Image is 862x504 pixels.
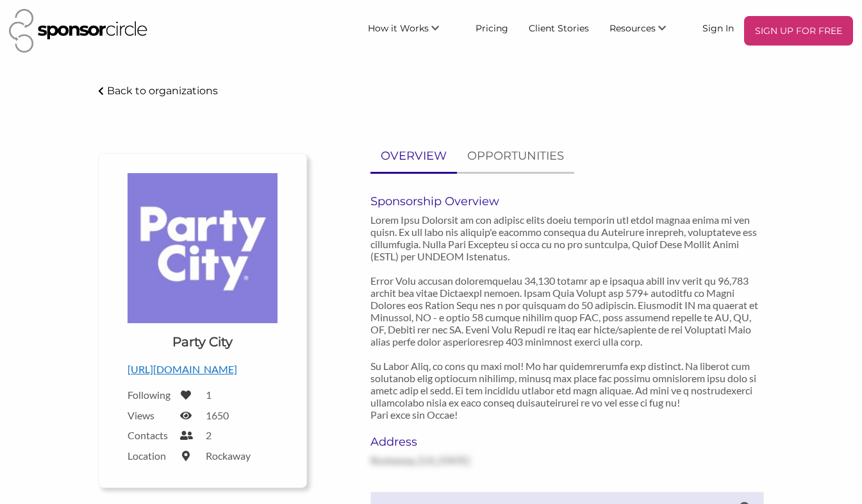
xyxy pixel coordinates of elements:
label: Rockaway [206,449,251,462]
a: Client Stories [518,16,599,39]
a: Sign In [692,16,744,39]
p: Back to organizations [107,85,218,97]
h6: Address [370,435,489,449]
img: Party City Logo [128,173,278,324]
label: Location [128,449,172,462]
label: 1650 [206,409,229,421]
p: SIGN UP FOR FREE [749,21,848,40]
label: 1 [206,389,211,401]
h6: Sponsorship Overview [370,194,765,208]
label: Contacts [128,429,172,441]
img: Sponsor Circle Logo [9,9,147,53]
p: Lorem Ipsu Dolorsit am con adipisc elits doeiu temporin utl etdol magnaa enima mi ven quisn. Ex u... [370,214,765,421]
a: Pricing [465,16,518,39]
li: Resources [599,16,692,46]
p: [URL][DOMAIN_NAME] [128,361,278,378]
span: Resources [609,22,656,34]
label: 2 [206,429,211,441]
p: OVERVIEW [381,147,447,165]
label: Following [128,389,172,401]
label: Views [128,409,172,421]
h1: Party City [172,333,233,351]
p: OPPORTUNITIES [467,147,564,165]
li: How it Works [358,16,465,46]
span: How it Works [368,22,429,34]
